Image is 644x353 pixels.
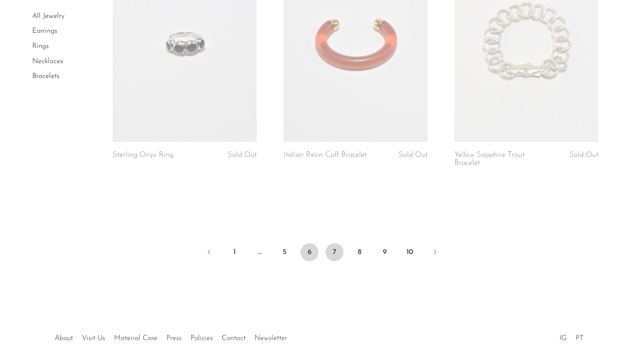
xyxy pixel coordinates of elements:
[191,335,213,342] a: Policies
[284,151,367,159] a: Italian Resin Cuff Bracelet
[222,335,246,342] a: Contact
[32,73,59,80] a: Bracelets
[32,58,63,65] a: Necklaces
[113,151,174,159] a: Sterling Onyx Ring
[576,335,584,342] a: PT
[200,243,218,263] a: Previous
[225,243,243,261] a: 1
[326,243,343,261] span: 7
[569,151,598,159] span: Sold Out
[351,243,369,261] a: 8
[250,243,268,261] span: …
[275,243,293,261] a: 5
[166,335,182,342] a: Press
[398,151,428,159] span: Sold Out
[454,151,550,168] a: Yellow Sapphire Trout Bracelet
[50,327,292,344] ul: Quick links
[401,243,419,261] a: 10
[426,243,444,263] a: Next
[32,28,57,35] a: Earrings
[55,335,73,342] a: About
[114,335,157,342] a: Material Care
[301,243,318,261] a: 6
[82,335,105,342] a: Visit Us
[559,335,567,342] a: IG
[32,13,64,20] a: All Jewelry
[376,243,394,261] a: 9
[555,327,588,344] ul: Social Medias
[228,151,257,159] span: Sold Out
[32,43,49,50] a: Rings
